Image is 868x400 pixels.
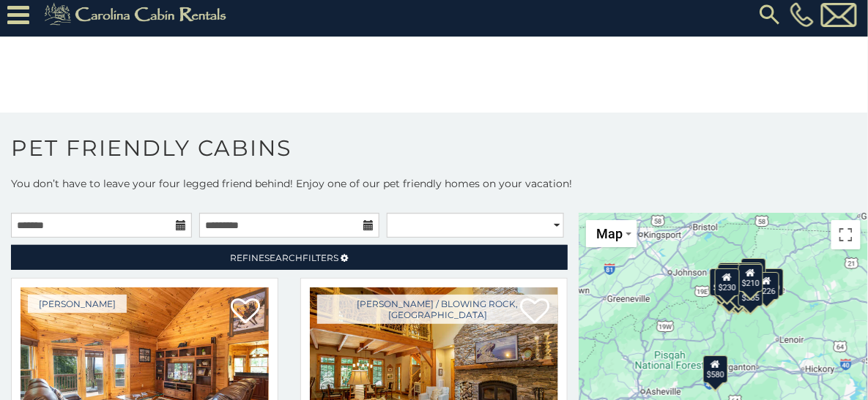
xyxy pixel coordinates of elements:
[11,245,568,270] a: RefineSearchFilters
[831,220,861,249] button: Toggle fullscreen view
[787,2,817,27] a: [PHONE_NUMBER]
[28,295,127,313] a: [PERSON_NAME]
[586,220,637,247] button: Change map style
[759,268,784,296] div: $930
[717,276,742,304] div: $225
[231,252,339,263] span: Refine Filters
[317,295,558,324] a: [PERSON_NAME] / Blowing Rock, [GEOGRAPHIC_DATA]
[702,355,727,382] div: $580
[714,268,739,296] div: $230
[738,264,763,292] div: $210
[737,262,762,290] div: $360
[710,268,735,296] div: $260
[596,226,623,241] span: Map
[719,262,743,290] div: $325
[231,296,260,327] a: Add to favorites
[741,257,765,285] div: $320
[757,1,783,28] img: search-regular.svg
[754,271,779,299] div: $226
[265,252,303,263] span: Search
[717,264,742,292] div: $425
[738,279,763,306] div: $355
